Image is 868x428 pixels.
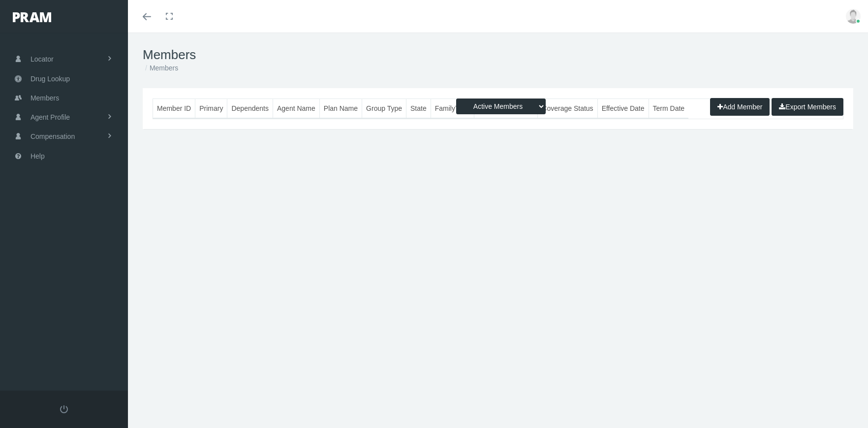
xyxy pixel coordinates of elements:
span: Compensation [31,127,75,146]
th: Coverage Status [538,99,597,118]
th: Plan Name [319,99,362,118]
img: PRAM_20_x_78.png [13,12,51,22]
img: user-placeholder.jpg [846,9,861,24]
span: Members [31,89,59,107]
li: Members [143,63,178,73]
th: Dependents [227,99,273,118]
th: Primary [195,99,227,118]
span: Drug Lookup [31,69,70,88]
button: Export Members [772,98,843,116]
th: State [406,99,431,118]
th: Agent Name [273,99,319,118]
th: FamilyType [431,99,474,118]
th: Group Type [362,99,406,118]
h1: Members [143,47,853,63]
th: Term Date [649,99,688,118]
th: Effective Date [597,99,649,118]
th: Member ID [153,99,195,118]
span: Help [31,147,45,165]
span: Agent Profile [31,108,70,127]
span: Locator [31,50,54,68]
